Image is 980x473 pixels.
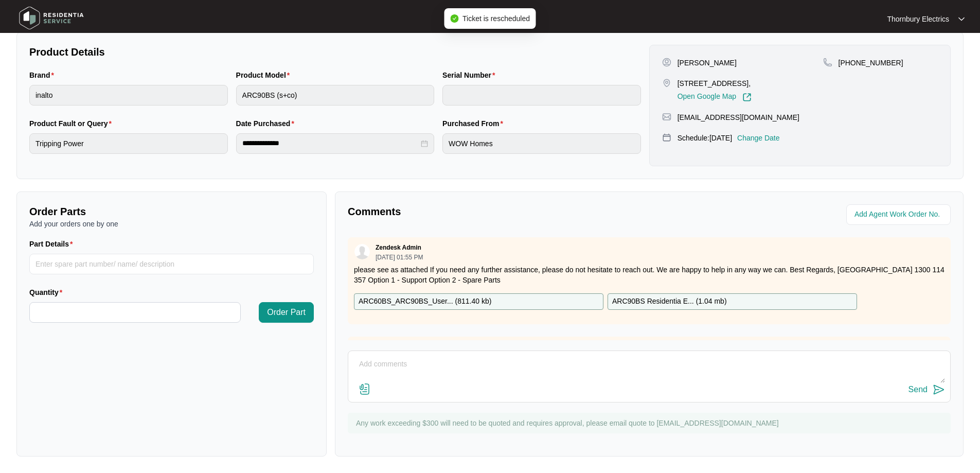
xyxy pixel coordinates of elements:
[29,118,116,129] label: Product Fault or Query
[442,70,499,80] label: Serial Number
[29,133,228,154] input: Product Fault or Query
[662,58,671,67] img: user-pin
[662,78,671,87] img: map-pin
[242,138,419,149] input: Date Purchased
[662,112,671,121] img: map-pin
[908,383,945,397] button: Send
[823,58,832,67] img: map-pin
[30,303,240,322] input: Quantity
[678,78,752,89] p: [STREET_ADDRESS],
[354,265,945,285] p: please see as attached If you need any further assistance, please do not hesitate to reach out. W...
[259,302,314,323] button: Order Part
[887,14,949,24] p: Thornbury Electrics
[348,204,642,219] p: Comments
[839,58,903,68] p: [PHONE_NUMBER]
[359,383,371,395] img: file-attachment-doc.svg
[742,93,752,102] img: Link-External
[15,3,87,33] img: residentia service logo
[236,118,298,129] label: Date Purchased
[908,385,928,394] div: Send
[612,296,727,307] p: ARC90BS Residentia E... ( 1.04 mb )
[29,45,641,59] p: Product Details
[356,418,946,428] p: Any work exceeding $300 will need to be quoted and requires approval, please email quote to [EMAI...
[854,208,945,221] input: Add Agent Work Order No.
[462,14,530,23] span: Ticket is rescheduled
[354,244,370,259] img: user.svg
[442,133,641,154] input: Purchased From
[29,287,66,297] label: Quantity
[442,85,641,106] input: Serial Number
[29,204,314,219] p: Order Parts
[678,93,752,102] a: Open Google Map
[267,306,306,319] span: Order Part
[737,133,780,143] p: Change Date
[359,296,491,307] p: ARC60BS_ARC90BS_User... ( 811.40 kb )
[933,383,945,396] img: send-icon.svg
[29,239,77,249] label: Part Details
[450,14,458,23] span: check-circle
[29,254,314,274] input: Part Details
[29,70,58,80] label: Brand
[678,58,737,68] p: [PERSON_NAME]
[29,219,314,229] p: Add your orders one by one
[376,243,421,252] p: Zendesk Admin
[662,133,671,142] img: map-pin
[236,70,294,80] label: Product Model
[958,16,965,22] img: dropdown arrow
[376,254,423,260] p: [DATE] 01:55 PM
[678,112,799,122] p: [EMAIL_ADDRESS][DOMAIN_NAME]
[678,133,732,143] p: Schedule: [DATE]
[236,85,435,106] input: Product Model
[442,118,507,129] label: Purchased From
[29,85,228,106] input: Brand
